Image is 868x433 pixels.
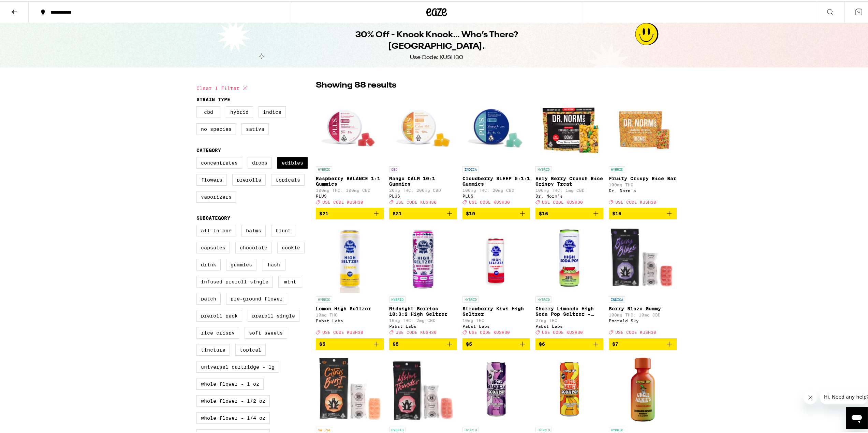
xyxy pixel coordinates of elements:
[462,317,530,321] p: 10mg THC
[612,340,618,345] span: $7
[469,199,510,203] span: USE CODE KUSH30
[535,305,603,315] p: Cherry Limeade High Soda Pop Seltzer - 25mg
[535,93,603,206] a: Open page for Very Berry Crunch Rice Crispy Treat from Dr. Norm's
[542,199,583,203] span: USE CODE KUSH30
[316,337,384,349] button: Add to bag
[389,93,457,206] a: Open page for Mango CALM 10:1 Gummies from PLUS
[196,326,239,337] label: Rice Crispy
[316,192,384,197] div: PLUS
[612,210,621,215] span: $16
[196,309,242,320] label: Preroll Pack
[393,210,402,215] span: $21
[196,122,236,134] label: No Species
[196,214,230,219] legend: Subcategory
[535,174,603,185] p: Very Berry Crunch Rice Crispy Treat
[535,295,552,301] p: HYBRID
[259,105,286,117] label: Indica
[609,317,677,322] div: Emerald Sky
[410,52,463,60] div: Use Code: KUSH30
[316,187,384,191] p: 100mg THC: 100mg CBD
[462,174,530,185] p: Cloudberry SLEEP 5:1:1 Gummies
[539,340,545,345] span: $6
[615,199,656,203] span: USE CODE KUSH30
[196,105,220,117] label: CBD
[196,146,221,152] legend: Category
[226,292,287,303] label: Pre-ground Flower
[462,295,479,301] p: HYBRID
[196,377,264,388] label: Whole Flower - 1 oz
[278,275,302,286] label: Mint
[462,426,479,432] p: HYBRID
[389,426,406,432] p: HYBRID
[271,173,305,184] label: Topicals
[462,354,530,422] img: Uncle Arnie's - Grape Soda Pop 12oz - 100mg
[535,206,603,218] button: Add to bag
[609,354,677,422] img: Uncle Arnie's - Magic Mango 2oz Shot - 100mg
[316,223,384,337] a: Open page for Lemon High Seltzer from Pabst Labs
[609,206,677,218] button: Add to bag
[245,326,287,337] label: Soft Sweets
[316,93,384,161] img: PLUS - Raspberry BALANCE 1:1 Gummies
[609,305,677,310] p: Berry Blaze Gummy
[235,343,266,354] label: Topical
[196,190,236,201] label: Vaporizers
[389,337,457,349] button: Add to bag
[820,388,868,403] iframe: Message from company
[248,156,272,167] label: Drops
[462,305,530,315] p: Strawberry Kiwi High Seltzer
[389,317,457,321] p: 10mg THC: 2mg CBD
[196,78,249,95] button: Clear 1 filter
[316,78,396,90] p: Showing 88 results
[609,337,677,349] button: Add to bag
[277,241,305,252] label: Cookie
[846,406,868,428] iframe: Button to launch messaging window
[535,354,603,422] img: Uncle Arnie's - Orange Soda Pop 12oz - 100mg
[196,156,242,167] label: Concentrates
[462,165,479,171] p: INDICA
[462,187,530,191] p: 100mg THC: 20mg CBD
[235,241,272,252] label: Chocolate
[466,210,475,215] span: $19
[196,343,230,354] label: Tincture
[535,317,603,321] p: 27mg THC
[609,311,677,316] p: 100mg THC: 10mg CBD
[389,354,457,422] img: Emerald Sky - Melon Thunder Gummy
[241,122,269,134] label: Sativa
[4,5,49,10] span: Hi. Need any help?
[389,323,457,327] div: Pabst Labs
[609,93,677,161] img: Dr. Norm's - Fruity Crispy Rice Bar
[535,223,603,292] img: Pabst Labs - Cherry Limeade High Soda Pop Seltzer - 25mg
[232,173,266,184] label: Prerolls
[535,223,603,337] a: Open page for Cherry Limeade High Soda Pop Seltzer - 25mg from Pabst Labs
[316,295,332,301] p: HYBRID
[389,192,457,197] div: PLUS
[196,241,230,252] label: Capsules
[466,340,472,345] span: $5
[312,28,561,51] h1: 30% Off - Knock Knock… Who’s There? [GEOGRAPHIC_DATA].
[535,323,603,327] div: Pabst Labs
[609,181,677,186] p: 100mg THC
[535,337,603,349] button: Add to bag
[609,295,625,301] p: INDICA
[609,223,677,337] a: Open page for Berry Blaze Gummy from Emerald Sky
[262,258,286,269] label: Hash
[316,174,384,185] p: Raspberry BALANCE 1:1 Gummies
[316,165,332,171] p: HYBRID
[389,93,457,161] img: PLUS - Mango CALM 10:1 Gummies
[389,223,457,292] img: Pabst Labs - Midnight Berries 10:3:2 High Seltzer
[196,411,270,422] label: Whole Flower - 1/4 oz
[462,337,530,349] button: Add to bag
[271,223,295,235] label: Blunt
[396,329,437,334] span: USE CODE KUSH30
[248,309,299,320] label: Preroll Single
[389,174,457,185] p: Mango CALM 10:1 Gummies
[196,292,221,303] label: Patch
[322,199,363,203] span: USE CODE KUSH30
[535,187,603,191] p: 100mg THC: 1mg CBD
[462,206,530,218] button: Add to bag
[469,329,510,334] span: USE CODE KUSH30
[609,187,677,191] div: Dr. Norm's
[226,105,253,117] label: Hybrid
[389,206,457,218] button: Add to bag
[396,199,437,203] span: USE CODE KUSH30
